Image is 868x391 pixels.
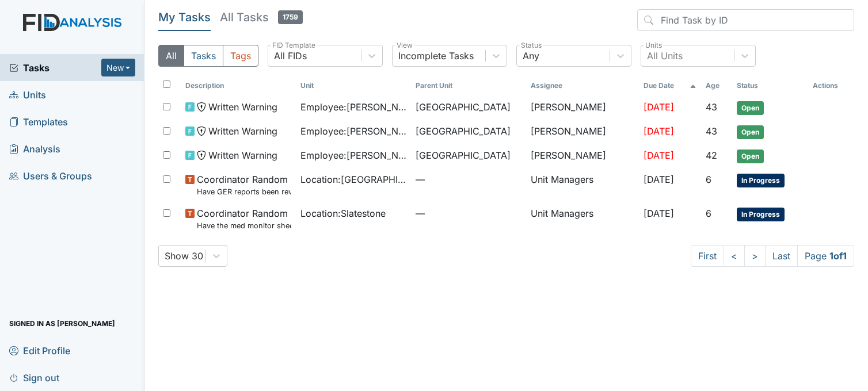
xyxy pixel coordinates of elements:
[691,245,854,267] nav: task-pagination
[737,208,785,221] span: In Progress
[523,49,539,63] div: Any
[9,342,70,359] span: Edit Profile
[9,315,115,332] span: Signed in as [PERSON_NAME]
[9,61,101,75] a: Tasks
[197,220,291,231] small: Have the med monitor sheets been filled out?
[526,168,639,202] td: Unit Managers
[797,245,854,267] span: Page
[644,208,674,219] span: [DATE]
[208,100,277,114] span: Written Warning
[165,249,203,263] div: Show 30
[220,9,303,25] h5: All Tasks
[9,167,92,185] span: Users & Groups
[737,174,785,187] span: In Progress
[526,95,639,120] td: [PERSON_NAME]
[158,45,258,67] div: Type filter
[296,76,411,95] th: Toggle SortBy
[639,76,701,95] th: Toggle SortBy
[644,149,674,161] span: [DATE]
[101,59,136,76] button: New
[158,45,184,67] button: All
[416,100,511,114] span: [GEOGRAPHIC_DATA]
[411,76,526,95] th: Toggle SortBy
[526,202,639,236] td: Unit Managers
[706,208,711,219] span: 6
[9,86,46,103] span: Units
[416,172,521,186] span: —
[300,100,406,114] span: Employee : [PERSON_NAME]
[223,45,258,67] button: Tags
[9,113,68,131] span: Templates
[737,149,764,163] span: Open
[197,172,291,197] span: Coordinator Random Have GER reports been reviewed by managers within 72 hours of occurrence?
[744,245,766,267] a: >
[526,144,639,168] td: [PERSON_NAME]
[647,49,683,63] div: All Units
[706,174,711,185] span: 6
[737,125,764,139] span: Open
[706,125,717,137] span: 43
[9,369,59,386] span: Sign out
[300,172,406,186] span: Location : [GEOGRAPHIC_DATA]
[706,101,717,113] span: 43
[701,76,732,95] th: Toggle SortBy
[158,9,211,25] h5: My Tasks
[208,124,277,138] span: Written Warning
[300,124,406,138] span: Employee : [PERSON_NAME]
[9,140,60,158] span: Analysis
[808,76,854,95] th: Actions
[208,148,277,162] span: Written Warning
[197,206,291,231] span: Coordinator Random Have the med monitor sheets been filled out?
[416,124,511,138] span: [GEOGRAPHIC_DATA]
[278,10,303,24] span: 1759
[526,120,639,144] td: [PERSON_NAME]
[184,45,223,67] button: Tasks
[197,186,291,197] small: Have GER reports been reviewed by managers within 72 hours of occurrence?
[416,148,511,162] span: [GEOGRAPHIC_DATA]
[765,245,798,267] a: Last
[644,174,674,185] span: [DATE]
[732,76,808,95] th: Toggle SortBy
[526,76,639,95] th: Assignee
[644,125,674,137] span: [DATE]
[416,206,521,220] span: —
[691,245,724,267] a: First
[637,9,854,31] input: Find Task by ID
[724,245,745,267] a: <
[737,101,764,115] span: Open
[300,206,386,220] span: Location : Slatestone
[829,250,847,262] strong: 1 of 1
[706,149,717,161] span: 42
[181,76,296,95] th: Toggle SortBy
[398,49,474,63] div: Incomplete Tasks
[300,148,406,162] span: Employee : [PERSON_NAME][GEOGRAPHIC_DATA]
[644,101,674,113] span: [DATE]
[274,49,307,63] div: All FIDs
[163,80,170,88] input: Toggle All Rows Selected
